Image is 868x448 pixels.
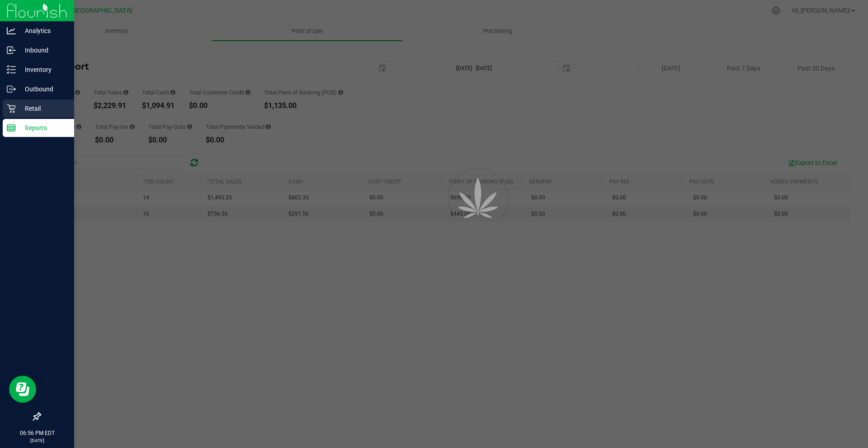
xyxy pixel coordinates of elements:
[16,123,70,133] p: Reports
[16,64,70,75] p: Inventory
[7,123,16,132] inline-svg: Reports
[4,429,70,437] p: 06:56 PM EDT
[7,104,16,113] inline-svg: Retail
[7,85,16,94] inline-svg: Outbound
[7,46,16,55] inline-svg: Inbound
[9,376,36,403] iframe: Resource center
[7,65,16,74] inline-svg: Inventory
[4,437,70,444] p: [DATE]
[7,26,16,35] inline-svg: Analytics
[16,45,70,56] p: Inbound
[16,25,70,36] p: Analytics
[16,84,70,94] p: Outbound
[16,103,70,114] p: Retail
